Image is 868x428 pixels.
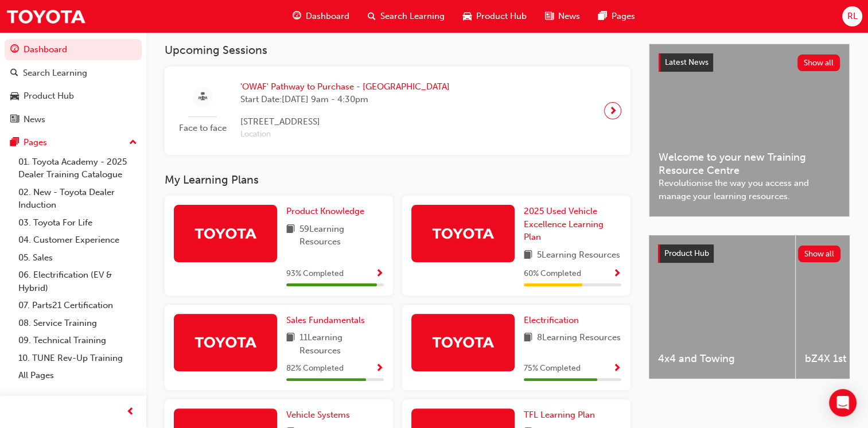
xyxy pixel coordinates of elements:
a: 08. Service Training [14,314,142,332]
a: 01. Toyota Academy - 2025 Dealer Training Catalogue [14,153,142,184]
span: Search Learning [380,10,445,23]
span: Dashboard [306,10,349,23]
span: TFL Learning Plan [524,410,595,420]
button: DashboardSearch LearningProduct HubNews [5,37,142,132]
span: next-icon [609,103,617,119]
span: Start Date: [DATE] 9am - 4:30pm [240,93,450,106]
a: pages-iconPages [589,5,644,28]
span: guage-icon [293,9,301,24]
span: News [558,10,580,23]
span: Vehicle Systems [286,410,350,420]
span: Electrification [524,315,579,325]
span: pages-icon [10,138,19,148]
span: 5 Learning Resources [537,248,620,263]
span: Welcome to your new Training Resource Centre [659,151,840,177]
a: 4x4 and Towing [649,235,795,379]
span: car-icon [463,9,472,24]
img: Trak [431,223,495,243]
span: Location [240,128,450,141]
span: Face to face [174,122,231,135]
span: Pages [612,10,635,23]
a: Product HubShow all [658,244,840,263]
span: Product Hub [476,10,527,23]
span: car-icon [10,91,19,102]
span: book-icon [286,223,295,248]
div: Product Hub [24,90,74,103]
img: Trak [194,332,257,352]
a: Face to face'OWAF' Pathway to Purchase - [GEOGRAPHIC_DATA]Start Date:[DATE] 9am - 4:30pm[STREET_A... [174,76,621,146]
span: sessionType_FACE_TO_FACE-icon [198,90,207,104]
span: Show Progress [613,364,621,374]
span: news-icon [545,9,554,24]
span: guage-icon [10,45,19,55]
a: car-iconProduct Hub [454,5,536,28]
span: 11 Learning Resources [299,331,384,357]
a: 10. TUNE Rev-Up Training [14,349,142,367]
a: search-iconSearch Learning [359,5,454,28]
span: 93 % Completed [286,267,344,281]
button: Show all [797,55,840,71]
a: TFL Learning Plan [524,408,600,422]
a: Search Learning [5,63,142,84]
span: pages-icon [598,9,607,24]
span: 'OWAF' Pathway to Purchase - [GEOGRAPHIC_DATA] [240,80,450,94]
span: up-icon [129,135,137,150]
span: Latest News [665,57,709,67]
img: Trak [431,332,495,352]
span: RL [847,10,857,23]
a: Sales Fundamentals [286,314,369,327]
button: Pages [5,132,142,153]
button: Show Progress [375,361,384,376]
span: search-icon [10,68,18,79]
a: Electrification [524,314,583,327]
a: 2025 Used Vehicle Excellence Learning Plan [524,205,621,244]
div: Open Intercom Messenger [829,389,857,417]
span: Show Progress [375,269,384,279]
a: Latest NewsShow all [659,53,840,72]
button: RL [842,6,862,26]
a: 04. Customer Experience [14,231,142,249]
span: 59 Learning Resources [299,223,384,248]
span: 8 Learning Resources [537,331,621,345]
span: 4x4 and Towing [658,352,786,365]
button: Show Progress [375,267,384,281]
span: Product Hub [664,248,709,258]
span: book-icon [524,248,532,263]
a: Product Hub [5,85,142,107]
span: Show Progress [375,364,384,374]
span: Show Progress [613,269,621,279]
h3: Upcoming Sessions [165,44,630,57]
a: 03. Toyota For Life [14,214,142,232]
span: Sales Fundamentals [286,315,365,325]
span: book-icon [524,331,532,345]
a: 06. Electrification (EV & Hybrid) [14,266,142,297]
span: search-icon [368,9,376,24]
span: [STREET_ADDRESS] [240,115,450,129]
a: Vehicle Systems [286,408,355,422]
a: guage-iconDashboard [283,5,359,28]
button: Show Progress [613,361,621,376]
button: Show all [798,246,841,262]
div: News [24,113,45,126]
h3: My Learning Plans [165,173,630,186]
button: Show Progress [613,267,621,281]
a: All Pages [14,367,142,384]
span: Product Knowledge [286,206,364,216]
a: 02. New - Toyota Dealer Induction [14,184,142,214]
span: prev-icon [126,405,135,419]
a: news-iconNews [536,5,589,28]
a: Dashboard [5,39,142,60]
div: Pages [24,136,47,149]
div: Search Learning [23,67,87,80]
span: 82 % Completed [286,362,344,375]
img: Trak [6,3,86,29]
span: news-icon [10,115,19,125]
img: Trak [194,223,257,243]
a: News [5,109,142,130]
span: book-icon [286,331,295,357]
a: 09. Technical Training [14,332,142,349]
span: 75 % Completed [524,362,581,375]
a: Latest NewsShow allWelcome to your new Training Resource CentreRevolutionise the way you access a... [649,44,850,217]
a: Product Knowledge [286,205,369,218]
